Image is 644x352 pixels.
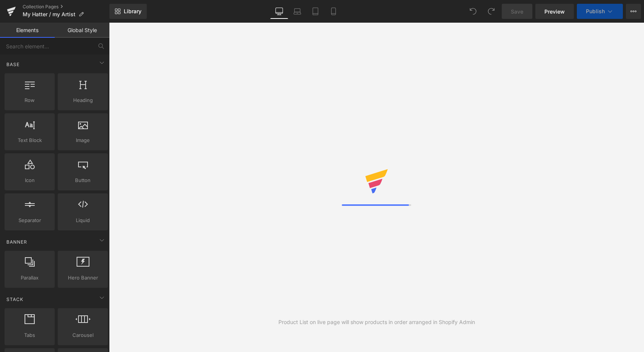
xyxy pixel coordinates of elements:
span: Heading [60,96,106,104]
span: Tabs [7,331,52,339]
span: Stack [6,296,24,303]
div: Product List on live page will show products in order arranged in Shopify Admin [278,318,475,326]
a: Collection Pages [23,4,109,10]
a: Desktop [270,4,288,19]
span: Parallax [7,274,52,282]
span: Library [124,8,141,15]
a: Mobile [324,4,343,19]
span: Button [60,176,106,184]
span: Row [7,96,52,104]
span: Carousel [60,331,106,339]
a: Laptop [288,4,306,19]
span: Text Block [7,136,52,144]
button: More [626,4,641,19]
span: Icon [7,176,52,184]
span: Image [60,136,106,144]
span: Hero Banner [60,274,106,282]
button: Publish [577,4,623,19]
a: New Library [109,4,147,19]
a: Tablet [306,4,324,19]
a: Preview [535,4,574,19]
span: Publish [586,8,605,14]
span: Preview [544,8,565,15]
button: Redo [484,4,499,19]
span: Save [511,8,523,15]
span: Base [6,61,20,68]
span: My Hatter / my Artist [23,11,75,17]
span: Liquid [60,216,106,224]
span: Banner [6,238,28,245]
span: Separator [7,216,52,224]
button: Undo [466,4,481,19]
a: Global Style [55,23,109,38]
